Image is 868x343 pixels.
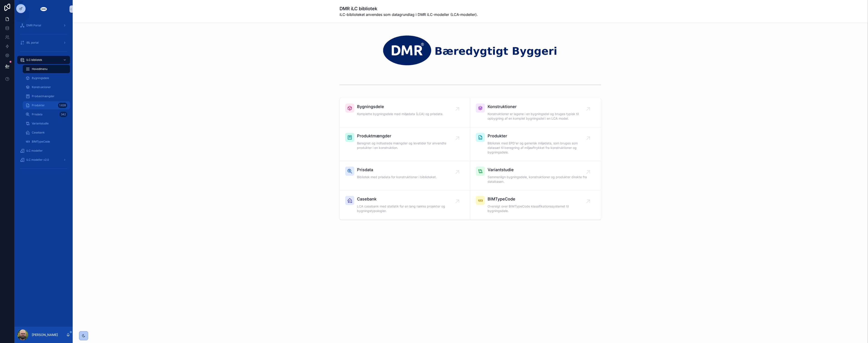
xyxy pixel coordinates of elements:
span: Casebank [357,196,457,202]
span: Prisdata [357,167,437,173]
span: Beregnet og indtastede mængder og levetider for anvendte produkter i en konstruktion. [357,141,457,150]
a: ProdukterBibliotek med EPD'er og generisk miljødata, som bruges som datasæt til beregning af milj... [470,127,601,161]
span: LCA casebank med statistik for en lang række projekter og bygningstypologier. [357,204,457,213]
span: BIMTypeCode [488,196,588,202]
a: Produkter1.628 [23,101,70,109]
a: BygningsdeleKomplette bygningsdele med miljødata (LCA) og prisdata. [340,98,470,127]
span: iLC-biblioteket anvendes som datagrundlag i DMR iLC-modeller (LCA-modeller). [340,12,478,17]
a: CasebankLCA casebank med statistik for en lang række projekter og bygningstypologier. [340,190,470,220]
div: 342 [60,112,67,117]
span: Konstruktioner er lagene i en bygningsdel og bruges typisk til opbygning af en komplet bygningsde... [488,112,588,121]
a: Prisdata342 [23,110,70,118]
a: Konstruktioner [23,83,70,91]
p: [PERSON_NAME] [32,333,58,337]
a: iLC bibliotek [17,56,70,64]
a: iLC modeller v2.0 [17,156,70,164]
div: 1.628 [58,103,67,108]
a: BIMTypeCode [23,138,70,146]
span: Komplette bygningsdele med miljødata (LCA) og prisdata. [357,112,443,116]
a: BIMTypeCodeOversigt over BIMTypeCode klassifikationssystemet til bygningsdele. [470,190,601,220]
h1: DMR iLC bibliotek [340,5,478,12]
a: PrisdataBibliotek med prisdata for konstruktioner i biblioteket. [340,161,470,190]
span: Produkter [488,133,588,139]
span: iBL portal [26,41,39,44]
a: DMR Portal [17,21,70,30]
img: 30478-dmr_logo_baeredygtigt-byggeri_space-arround---noloco---narrow---transparrent---white-DMR.png [340,34,601,67]
a: Hovedmenu [23,65,70,73]
span: Bygningsdele [357,104,443,110]
a: VariantstudieSammenlign bygningsdele, konstruktioner og produkter direkte fra databasen. [470,161,601,190]
span: Produkter [32,104,45,107]
span: Prisdata [32,113,42,116]
span: Sammenlign bygningsdele, konstruktioner og produkter direkte fra databasen. [488,175,588,184]
a: Variantstudie [23,119,70,128]
span: Bibliotek med EPD'er og generisk miljødata, som bruges som datasæt til beregning af miljøaftrykke... [488,141,588,155]
span: iLC modeller v2.0 [26,158,49,162]
span: Hovedmenu [32,67,47,71]
span: iLC modeller [26,149,43,153]
span: Variantstudie [32,122,49,125]
span: Variantstudie [488,167,588,173]
span: iLC bibliotek [26,58,42,62]
a: Produktmængder [23,92,70,100]
img: App logo [40,5,47,13]
a: iBL portal [17,39,70,47]
span: BIMTypeCode [32,140,50,143]
a: KonstruktionerKonstruktioner er lagene i en bygningsdel og bruges typisk til opbygning af en komp... [470,98,601,127]
span: DMR Portal [26,24,41,27]
span: Oversigt over BIMTypeCode klassifikationssystemet til bygningsdele. [488,204,588,213]
span: Produktmængder [32,94,55,98]
span: Konstruktioner [32,85,51,89]
span: Produktmængder [357,133,457,139]
a: iLC modeller [17,147,70,155]
a: Bygningsdele [23,74,70,82]
span: Bygningsdele [32,76,49,80]
span: Bibliotek med prisdata for konstruktioner i biblioteket. [357,175,437,179]
a: Casebank [23,128,70,137]
span: Casebank [32,131,45,134]
span: Konstruktioner [488,104,588,110]
div: scrollable content [15,18,73,178]
a: ProduktmængderBeregnet og indtastede mængder og levetider for anvendte produkter i en konstruktion. [340,127,470,161]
